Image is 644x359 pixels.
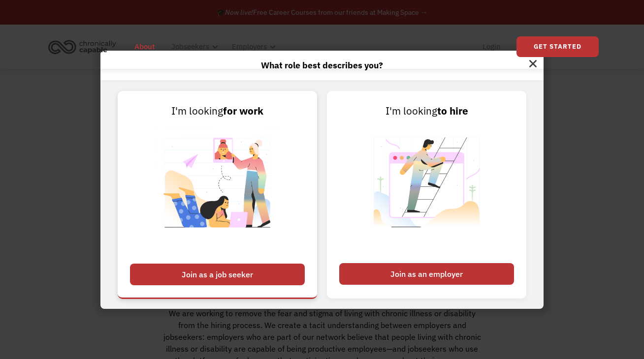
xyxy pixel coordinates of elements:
div: I'm looking [130,103,305,119]
strong: What role best describes you? [261,60,383,71]
div: Join as an employer [339,263,514,285]
strong: for work [223,104,263,118]
div: Jobseekers [165,31,221,62]
a: I'm lookingto hireJoin as an employer [327,91,526,299]
div: Employers [226,31,279,62]
img: Chronically Capable logo [45,36,119,58]
a: Login [477,31,507,62]
a: About [129,31,161,62]
a: I'm lookingfor workJoin as a job seeker [118,91,317,299]
div: Jobseekers [171,41,209,53]
a: home [45,36,124,58]
div: Employers [232,41,267,53]
div: I'm looking [339,103,514,119]
a: Get Started [516,36,599,57]
strong: to hire [437,104,468,118]
img: Chronically Capable Personalized Job Matching [156,119,279,258]
div: Join as a job seeker [130,264,305,285]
